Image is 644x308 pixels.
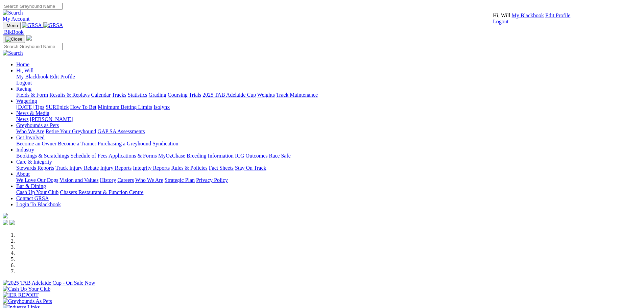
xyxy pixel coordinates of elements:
a: Bar & Dining [16,183,46,189]
a: SUREpick [46,104,69,110]
a: My Blackbook [16,74,49,79]
a: Get Involved [16,135,45,140]
div: Bar & Dining [16,189,641,195]
a: Schedule of Fees [70,153,107,159]
a: [DATE] Tips [16,104,44,110]
a: Track Injury Rebate [55,165,99,171]
a: Calendar [91,92,111,98]
img: Greyhounds As Pets [3,298,52,304]
div: Racing [16,92,641,98]
img: GRSA [22,22,42,28]
a: Track Maintenance [276,92,318,98]
a: Minimum Betting Limits [98,104,152,110]
a: Weights [257,92,275,98]
a: Isolynx [153,104,170,110]
a: News & Media [16,110,49,116]
a: Grading [149,92,166,98]
a: GAP SA Assessments [98,128,145,134]
a: News [16,116,28,122]
img: Search [3,10,23,16]
a: Logout [493,19,508,24]
a: Logout [16,80,32,86]
span: Hi, Will [16,68,34,73]
a: Strategic Plan [165,177,195,183]
div: Wagering [16,104,641,110]
div: Greyhounds as Pets [16,128,641,135]
img: Search [3,50,23,56]
a: BlkBook [3,29,24,35]
div: Get Involved [16,141,641,147]
div: My Account [493,13,570,25]
img: facebook.svg [3,220,8,225]
a: Purchasing a Greyhound [98,141,151,146]
a: Injury Reports [100,165,132,171]
a: About [16,171,30,177]
img: IER REPORT [3,292,39,298]
a: Syndication [152,141,178,146]
a: Hi, Will [16,68,35,73]
a: Vision and Values [59,177,98,183]
a: Statistics [128,92,147,98]
a: Fields & Form [16,92,48,98]
input: Search [3,3,63,10]
div: Industry [16,153,641,159]
a: Integrity Reports [133,165,170,171]
img: logo-grsa-white.png [3,213,8,218]
a: Stewards Reports [16,165,54,171]
a: Retire Your Greyhound [46,128,96,134]
a: My Blackbook [512,13,544,18]
img: logo-grsa-white.png [26,35,32,41]
div: News & Media [16,116,641,122]
a: Chasers Restaurant & Function Centre [60,189,143,195]
a: Results & Replays [49,92,90,98]
a: Cash Up Your Club [16,189,58,195]
button: Toggle navigation [3,22,21,29]
button: Toggle navigation [3,35,25,43]
span: BlkBook [4,29,24,35]
a: Who We Are [16,128,44,134]
a: 2025 TAB Adelaide Cup [202,92,256,98]
span: Menu [7,23,18,28]
a: Care & Integrity [16,159,52,165]
a: Industry [16,147,34,152]
span: Hi, Will [493,13,510,18]
a: Privacy Policy [196,177,228,183]
a: Fact Sheets [209,165,234,171]
a: Edit Profile [545,13,570,18]
a: How To Bet [70,104,97,110]
a: Who We Are [135,177,163,183]
a: Race Safe [269,153,290,159]
a: Coursing [168,92,188,98]
a: Rules & Policies [171,165,208,171]
a: Bookings & Scratchings [16,153,69,159]
div: Care & Integrity [16,165,641,171]
img: GRSA [43,22,63,28]
a: We Love Our Dogs [16,177,58,183]
a: Login To Blackbook [16,202,61,207]
a: ICG Outcomes [235,153,267,159]
a: MyOzChase [158,153,185,159]
a: History [100,177,116,183]
a: Greyhounds as Pets [16,122,59,128]
a: Stay On Track [235,165,266,171]
a: Become a Trainer [58,141,96,146]
a: Contact GRSA [16,195,49,201]
a: Become an Owner [16,141,56,146]
a: Wagering [16,98,37,104]
img: 2025 TAB Adelaide Cup - On Sale Now [3,280,95,286]
img: Close [5,37,22,42]
div: Hi, Will [16,74,641,86]
a: [PERSON_NAME] [30,116,73,122]
img: twitter.svg [9,220,15,225]
a: Edit Profile [50,74,75,79]
a: Trials [189,92,201,98]
a: Home [16,62,29,67]
img: Cash Up Your Club [3,286,50,292]
a: Applications & Forms [109,153,157,159]
div: About [16,177,641,183]
a: Breeding Information [187,153,234,159]
input: Search [3,43,63,50]
a: My Account [3,16,30,22]
a: Careers [117,177,134,183]
a: Tracks [112,92,126,98]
